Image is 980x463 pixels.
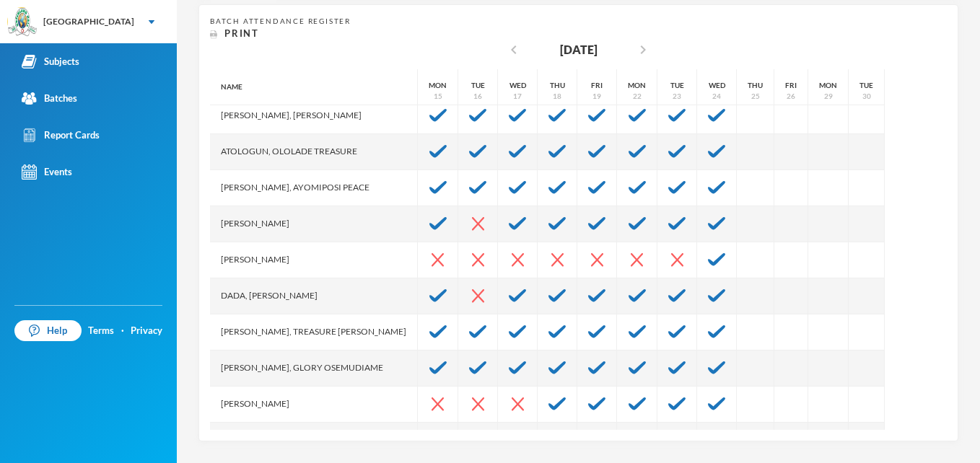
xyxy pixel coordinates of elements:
span: Print [224,27,259,39]
a: Privacy [131,324,162,338]
div: Wed [509,80,526,91]
div: [PERSON_NAME], Ayomiposi Peace [210,170,418,206]
div: [PERSON_NAME], Treasure [PERSON_NAME] [210,314,418,350]
div: 18 [553,91,561,102]
div: 24 [712,91,721,102]
div: Events [22,164,72,180]
div: Wed [709,80,725,91]
div: Tue [859,80,873,91]
i: chevron_left [505,41,522,58]
div: Tue [670,80,684,91]
img: logo [8,8,37,37]
div: Mon [819,80,837,91]
div: Subjects [22,54,79,69]
div: 19 [592,91,601,102]
div: 26 [787,91,795,102]
div: [PERSON_NAME], [PERSON_NAME] [210,423,418,459]
div: Fri [785,80,797,91]
div: [PERSON_NAME] [210,242,418,278]
i: chevron_right [634,41,652,58]
span: Batch Attendance Register [210,17,351,25]
div: 29 [824,91,833,102]
div: Batches [22,91,77,106]
div: Mon [429,80,447,91]
div: [PERSON_NAME], Glory Osemudiame [210,350,418,387]
a: Help [14,320,82,342]
div: [PERSON_NAME], [PERSON_NAME] [210,98,418,134]
div: Dada, [PERSON_NAME] [210,278,418,314]
div: Tue [471,80,485,91]
div: [PERSON_NAME] [210,206,418,242]
div: Thu [748,80,763,91]
div: 22 [633,91,642,102]
div: Report Cards [22,128,100,143]
div: Name [210,69,418,105]
div: Fri [591,80,603,91]
div: Mon [628,80,646,91]
div: 23 [673,91,681,102]
div: 25 [751,91,760,102]
div: 17 [513,91,522,102]
div: 16 [473,91,482,102]
div: [DATE] [560,41,598,58]
div: [PERSON_NAME] [210,387,418,423]
div: Thu [550,80,565,91]
div: 15 [434,91,442,102]
div: · [121,324,124,338]
div: [GEOGRAPHIC_DATA] [43,15,134,28]
a: Terms [88,324,114,338]
div: 30 [862,91,871,102]
div: Atologun, Ololade Treasure [210,134,418,170]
